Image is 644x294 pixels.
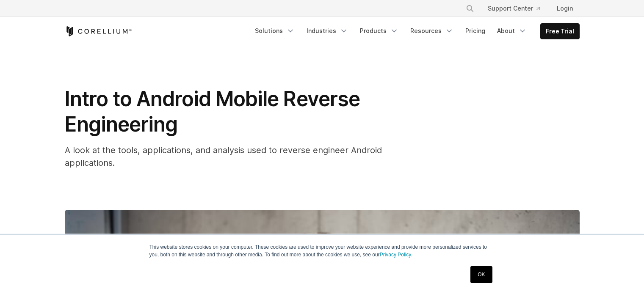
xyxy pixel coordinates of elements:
a: Products [355,23,404,38]
a: Pricing [460,23,490,38]
span: A look at the tools, applications, and analysis used to reverse engineer Android applications. [65,145,382,168]
a: About [492,23,532,38]
p: This website stores cookies on your computer. These cookies are used to improve your website expe... [149,243,495,258]
div: Navigation Menu [250,23,580,39]
a: Free Trial [541,24,579,39]
a: Corellium Home [65,26,132,36]
a: Support Center [481,1,547,16]
a: Resources [405,23,459,38]
a: OK [470,266,492,283]
button: Search [462,1,478,16]
div: Navigation Menu [456,1,580,16]
span: Intro to Android Mobile Reverse Engineering [65,86,360,137]
a: Login [550,1,580,16]
a: Privacy Policy. [380,252,412,258]
a: Solutions [250,23,300,38]
a: Industries [301,23,353,38]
